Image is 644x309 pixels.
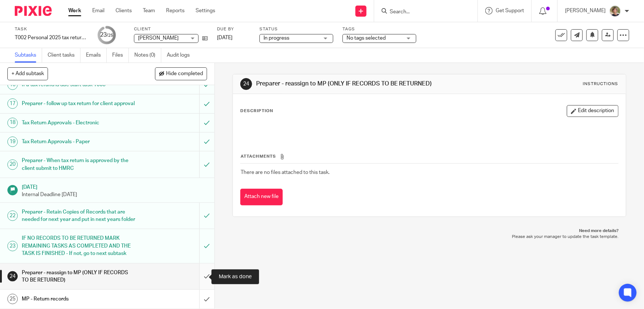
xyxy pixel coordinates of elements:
[92,7,104,14] a: Email
[259,26,333,32] label: Status
[347,36,386,41] span: No tags selected
[155,67,207,80] button: Hide completed
[609,5,621,17] img: High%20Res%20Andrew%20Price%20Accountants_Poppy%20Jakes%20photography-1142.jpg
[15,34,89,41] div: T002 Personal 2025 tax return (non recurring)
[7,211,18,221] div: 22
[22,267,135,286] h1: Preparer - reassign to MP (ONLY IF RECORDS TO BE RETURNED)
[217,26,250,32] label: Due by
[166,7,185,14] a: Reports
[48,48,80,63] a: Client tasks
[22,136,135,147] h1: Tax Return Approvals - Paper
[389,9,455,16] input: Search
[15,6,52,16] img: Pixie
[116,7,132,14] a: Clients
[68,7,81,14] a: Work
[7,80,18,90] div: 16
[240,228,619,234] p: Need more details?
[567,105,619,117] button: Edit description
[496,8,524,13] span: Get Support
[241,154,276,158] span: Attachments
[240,108,273,114] p: Description
[134,48,161,63] a: Notes (0)
[7,67,48,80] button: + Add subtask
[100,31,113,39] div: 23
[342,26,416,32] label: Tags
[22,233,135,259] h1: IF NO RECORDS TO BE RETURNED MARK REMAINING TASKS AS COMPLETED AND THE TASK IS FINISHED - If not,...
[7,98,18,109] div: 17
[217,35,233,40] span: [DATE]
[15,26,89,32] label: Task
[166,71,203,77] span: Hide completed
[196,7,215,14] a: Settings
[112,48,129,63] a: Files
[22,79,135,90] h1: If a tax refund is due start task T003
[583,81,619,87] div: Instructions
[22,191,207,198] p: Internal Deadline [DATE]
[15,48,42,63] a: Subtasks
[7,137,18,147] div: 19
[22,182,207,191] h1: [DATE]
[240,78,252,90] div: 24
[22,293,135,305] h1: MP - Return records
[565,7,606,14] p: [PERSON_NAME]
[167,48,195,63] a: Audit logs
[240,189,283,205] button: Attach new file
[256,80,445,88] h1: Preparer - reassign to MP (ONLY IF RECORDS TO BE RETURNED)
[22,98,135,109] h1: Preparer - follow up tax return for client approval
[86,48,107,63] a: Emails
[107,33,113,37] small: /25
[240,234,619,240] p: Please ask your manager to update the task template.
[7,159,18,170] div: 20
[134,26,208,32] label: Client
[143,7,155,14] a: Team
[22,155,135,174] h1: Preparer - When tax return is approved by the client submit to HMRC
[264,36,289,41] span: In progress
[22,206,135,225] h1: Preparer - Retain Copies of Records that are needed for next year and put in next years folder
[241,170,330,175] span: There are no files attached to this task.
[7,271,18,282] div: 24
[7,294,18,304] div: 25
[7,241,18,251] div: 23
[138,36,179,41] span: [PERSON_NAME]
[22,117,135,128] h1: Tax Return Approvals - Electronic
[7,118,18,128] div: 18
